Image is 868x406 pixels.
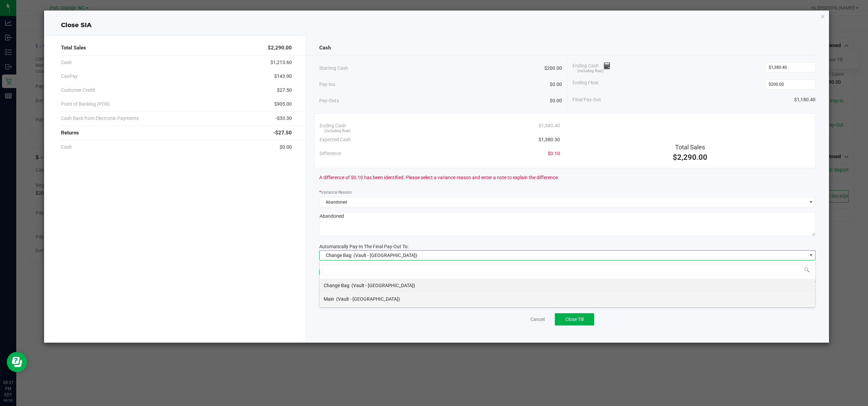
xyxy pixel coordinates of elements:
span: (Vault - [GEOGRAPHIC_DATA]) [351,283,415,288]
span: Close Till [565,317,584,322]
a: Cancel [530,316,545,323]
div: Returns [61,126,292,140]
span: Cash Back from Electronic Payments [61,115,139,122]
span: Difference [320,150,341,157]
span: Cash [61,59,72,66]
span: $0.00 [550,81,562,88]
span: $2,290.00 [268,44,292,52]
span: Total Sales [675,144,705,151]
span: -$27.50 [273,129,292,137]
span: Pay-Outs [319,97,339,104]
span: $1,380.30 [539,136,560,143]
label: Variance Reason [319,189,352,195]
span: $1,213.60 [270,59,292,66]
span: $2,290.00 [673,153,707,162]
span: Expected Cash [320,136,351,143]
span: -$33.30 [276,115,292,122]
iframe: Resource center [7,352,27,372]
span: A difference of $0.10 has been identified. Please select a variance reason and enter a note to ex... [319,174,559,181]
span: Pay-Ins [319,81,335,88]
span: Total Sales [61,44,86,52]
span: Point of Banking (POB) [61,101,110,108]
span: Ending Cash [572,62,610,72]
span: Cash [61,144,72,151]
button: Close Till [555,313,594,325]
span: Automatically Pay-In The Final Pay-Out To: [319,244,408,249]
span: $143.90 [274,73,292,80]
span: Ending Float [572,79,599,89]
span: Cash [319,44,331,52]
span: $0.10 [548,150,560,157]
span: (including float) [577,68,604,74]
span: $1,380.40 [539,122,560,129]
span: Final Pay-Out [572,96,601,103]
span: $0.00 [280,144,292,151]
span: Main [324,296,334,302]
span: CanPay [61,73,78,80]
span: (Vault - [GEOGRAPHIC_DATA]) [354,253,417,258]
span: $200.00 [544,65,562,72]
span: $27.50 [277,87,292,94]
span: $905.00 [274,101,292,108]
span: (including float) [324,128,351,134]
span: $1,180.40 [794,96,815,103]
span: Change Bag [326,253,351,258]
span: Starting Cash [319,65,348,72]
span: Change Bag [324,283,349,288]
span: (Vault - [GEOGRAPHIC_DATA]) [336,296,400,302]
span: $0.00 [550,97,562,104]
span: Customer Credit [61,87,95,94]
span: Abandoned [320,197,807,207]
div: Close SIA [44,21,829,30]
span: Ending Cash [320,122,346,129]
